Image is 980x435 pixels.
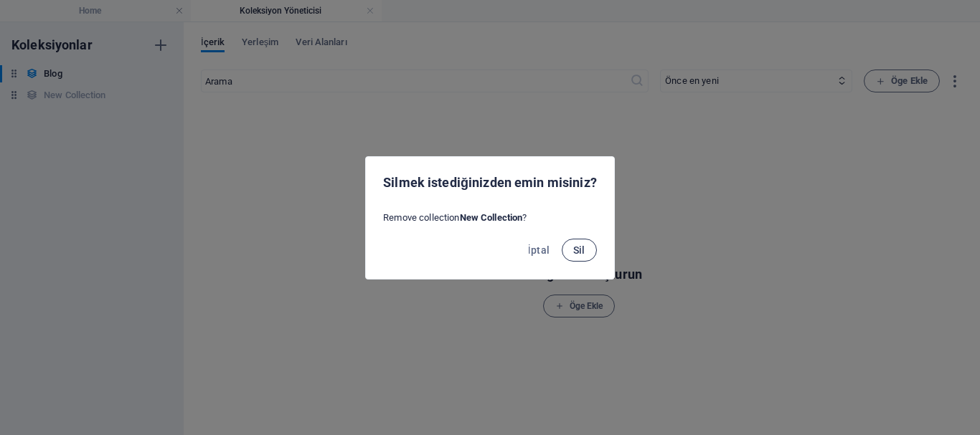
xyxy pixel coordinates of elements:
div: Remove collection ? [366,206,614,230]
span: İptal [528,244,550,256]
button: Sil [562,239,597,262]
span: Sil [573,244,585,256]
h2: Silmek istediğinizden emin misiniz? [383,174,597,191]
button: İptal [522,239,556,262]
span: New Collection [460,212,523,223]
